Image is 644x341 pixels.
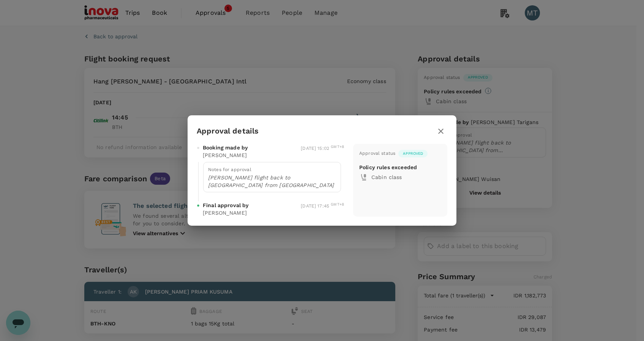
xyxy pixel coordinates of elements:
p: [PERSON_NAME] flight back to [GEOGRAPHIC_DATA] from [GEOGRAPHIC_DATA] [208,174,336,189]
sup: GMT+8 [331,202,344,206]
p: [PERSON_NAME] [203,209,247,217]
p: Cabin class [371,173,441,181]
span: Booking made by [203,144,248,151]
span: [DATE] 17:45 [301,203,344,209]
h3: Approval details [197,127,259,135]
div: Approval status [359,150,395,157]
span: Notes for approval [208,167,251,172]
span: Final approval by [203,201,249,209]
p: Policy rules exceeded [359,163,417,171]
sup: GMT+8 [331,145,344,149]
span: [DATE] 15:02 [301,146,344,151]
span: Approved [398,151,428,156]
p: [PERSON_NAME] [203,151,247,159]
